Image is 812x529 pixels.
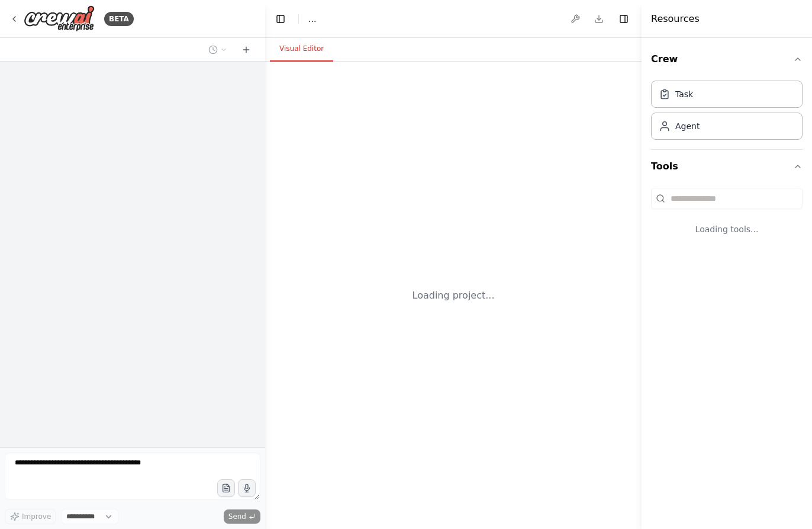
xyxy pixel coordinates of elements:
[413,288,495,303] div: Loading project...
[651,150,803,183] button: Tools
[204,43,232,57] button: Switch to previous chat
[651,214,803,245] div: Loading tools...
[651,183,803,254] div: Tools
[675,120,700,132] div: Agent
[651,76,803,149] div: Crew
[24,5,95,32] img: Logo
[224,509,260,524] button: Send
[228,512,246,521] span: Send
[104,12,134,26] div: BETA
[22,512,51,521] span: Improve
[651,43,803,76] button: Crew
[616,11,632,27] button: Hide right sidebar
[308,13,316,25] span: ...
[272,11,289,27] button: Hide left sidebar
[238,479,256,497] button: Click to speak your automation idea
[237,43,256,57] button: Start a new chat
[308,13,316,25] nav: breadcrumb
[5,509,56,524] button: Improve
[675,88,693,100] div: Task
[270,37,333,62] button: Visual Editor
[217,479,235,497] button: Upload files
[651,12,700,26] h4: Resources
